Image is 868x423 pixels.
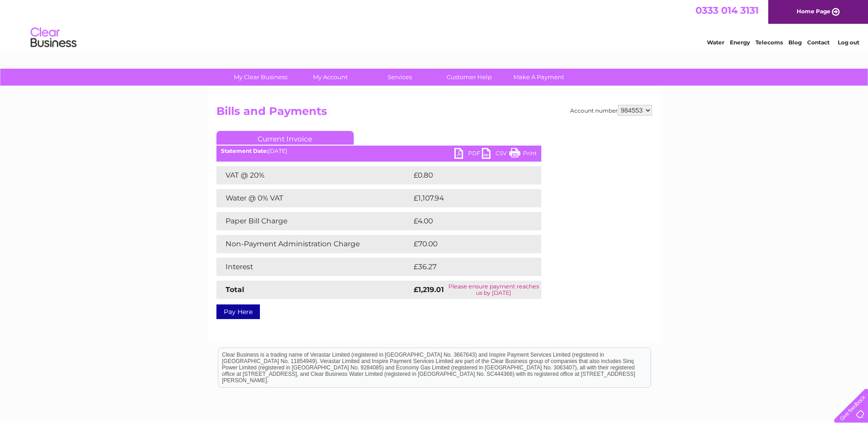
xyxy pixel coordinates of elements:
a: Pay Here [216,304,260,319]
a: Blog [788,39,802,46]
td: £0.80 [411,166,520,184]
img: logo.png [30,24,77,52]
a: Energy [730,39,750,46]
td: Paper Bill Charge [216,212,411,230]
td: VAT @ 20% [216,166,411,184]
a: PDF [454,148,482,161]
a: Current Invoice [216,131,354,145]
td: £36.27 [411,258,523,276]
td: Please ensure payment reaches us by [DATE] [446,281,541,299]
td: £4.00 [411,212,520,230]
a: Services [362,69,437,86]
a: Log out [838,39,859,46]
td: £70.00 [411,235,523,253]
a: Print [509,148,537,161]
a: My Account [292,69,368,86]
td: Water @ 0% VAT [216,189,411,207]
div: Account number [570,105,652,116]
a: Make A Payment [501,69,577,86]
strong: £1,219.01 [414,285,444,294]
a: CSV [482,148,509,161]
a: Water [707,39,724,46]
a: Telecoms [755,39,783,46]
h2: Bills and Payments [216,105,652,122]
td: Non-Payment Administration Charge [216,235,411,253]
a: 0333 014 3131 [695,5,759,16]
a: Contact [807,39,830,46]
div: [DATE] [216,148,541,154]
b: Statement Date: [221,147,268,154]
div: Clear Business is a trading name of Verastar Limited (registered in [GEOGRAPHIC_DATA] No. 3667643... [218,5,651,44]
td: £1,107.94 [411,189,526,207]
a: My Clear Business [223,69,298,86]
td: Interest [216,258,411,276]
a: Customer Help [431,69,507,86]
strong: Total [226,285,244,294]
